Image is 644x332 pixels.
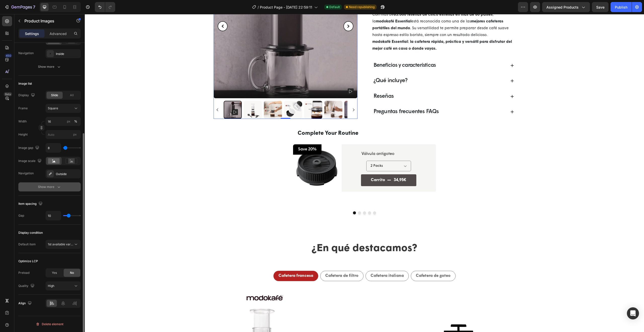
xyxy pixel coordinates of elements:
button: % [66,118,72,124]
p: Beneficios y características [289,47,351,55]
button: 7 [2,2,37,12]
button: Assigned Products [542,2,590,12]
span: 1st available variant [48,242,76,246]
button: Delete element [18,320,81,328]
button: Save [592,2,609,12]
span: Slide [51,93,58,97]
div: Image gap [18,145,40,151]
button: High [46,281,81,290]
div: Gap [18,213,24,218]
div: Outside [56,172,79,176]
strong: modokafé Essential [291,6,327,9]
div: Show more [38,184,61,189]
p: Cafetera italiana [286,258,319,265]
input: px% [46,117,81,126]
div: Publish [615,5,627,10]
div: 34,95€ [308,162,322,170]
span: High [48,284,54,288]
button: Publish [611,2,632,12]
strong: mejores cafeteras portátiles del mundo [288,6,419,16]
p: Advanced [50,31,67,36]
span: Square [48,106,58,111]
p: Complete Your Routine [213,114,347,124]
div: Image scale [18,158,43,164]
img: modokafe_proves-logo_v5.png [162,281,198,286]
span: ¿Qué incluye? [289,64,323,70]
button: Dot [288,197,291,200]
button: Dot [273,197,276,200]
p: Cafetera de goteo [331,258,366,265]
div: Open Intercom Messenger [627,307,639,319]
button: Dot [278,197,281,200]
div: px [67,119,70,124]
strong: ¿En qué destacamos? [227,229,332,240]
p: Settings [25,31,39,36]
label: Width [18,119,27,124]
div: Carrito [286,162,300,170]
h2: Válvula antigoteo [276,136,332,144]
span: Default [329,5,340,9]
button: Dot [268,197,271,200]
div: Display condition [18,230,43,235]
input: Auto [46,211,61,220]
iframe: Design area [85,14,644,332]
span: px [73,132,77,136]
div: Navigation [18,51,34,55]
div: Navigation [18,171,34,176]
div: Undo/Redo [95,2,115,12]
span: Reseñas [289,79,309,85]
p: Save 20% [213,133,232,138]
button: Carrito [276,160,332,172]
button: 1st available variant [46,240,81,249]
button: Show more [18,62,81,71]
div: Default item [18,242,36,247]
p: Cafetera de filtro [240,258,274,265]
div: Optimize LCP [18,259,38,263]
span: Save [596,5,605,9]
strong: modokafé Essential: la cafetera rápida, práctica y versátil para disfrutar del mejor café en casa... [288,26,427,37]
button: px [73,118,79,124]
p: Cafetera francesa [194,258,228,265]
span: Yes [52,271,57,275]
div: Delete element [36,321,63,327]
div: Beta [4,92,12,96]
input: Auto [46,143,61,152]
span: Product Page - [DATE] 22:59:11 [260,5,312,10]
p: Product Images [24,18,67,24]
div: Display [18,92,36,99]
div: Inside [56,52,79,56]
div: Image list [18,81,32,86]
label: Height [18,132,28,137]
span: No [70,271,74,275]
div: Align [18,300,33,307]
div: % [74,119,77,124]
button: Carousel Next Arrow [266,93,272,99]
div: Item spacing [18,201,44,207]
div: Quality [18,283,35,289]
input: px [46,130,81,139]
span: Preguntas frecuentes FAQs [289,95,354,101]
label: Frame [18,106,28,111]
button: Show more [18,182,81,191]
div: Show more [38,64,61,69]
button: Carousel Back Arrow [130,93,136,99]
span: All [70,93,74,97]
button: Square [46,104,81,113]
button: Dot [283,197,286,200]
p: 7 [33,4,35,10]
div: Preload [18,271,29,275]
div: 450 [5,54,12,58]
span: Need republishing [349,5,375,9]
span: / [258,5,259,10]
span: Assigned Products [546,5,579,10]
